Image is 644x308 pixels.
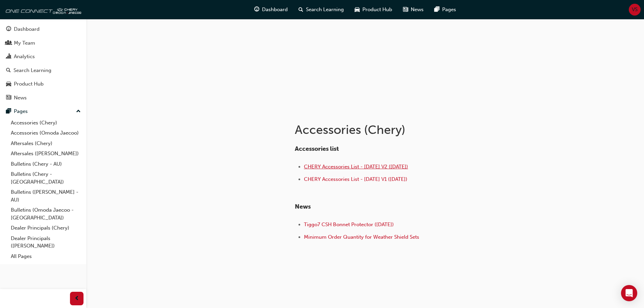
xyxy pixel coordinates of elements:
[8,128,84,138] a: Accessories (Omoda Jaecoo)
[429,3,461,17] a: pages-iconPages
[398,3,429,17] a: news-iconNews
[6,81,11,87] span: car-icon
[8,138,84,149] a: Aftersales (Chery)
[442,6,456,14] span: Pages
[254,5,259,14] span: guage-icon
[411,6,424,14] span: News
[621,285,637,301] div: Open Intercom Messenger
[3,105,84,118] button: Pages
[6,68,11,74] span: search-icon
[3,22,84,105] button: DashboardMy TeamAnalyticsSearch LearningProduct HubNews
[349,3,398,17] a: car-iconProduct Hub
[629,4,641,16] button: VS
[295,122,517,137] h1: Accessories (Chery)
[74,294,79,303] span: prev-icon
[8,187,84,205] a: Bulletins ([PERSON_NAME] - AU)
[3,64,84,77] a: Search Learning
[362,6,392,14] span: Product Hub
[304,176,407,182] a: CHERY Accessories List - [DATE] V1 ([DATE])
[14,25,40,33] div: Dashboard
[14,53,35,61] div: Analytics
[249,3,293,17] a: guage-iconDashboard
[403,5,408,14] span: news-icon
[8,159,84,169] a: Bulletins (Chery - AU)
[3,92,84,104] a: News
[3,50,84,63] a: Analytics
[304,164,408,170] a: CHERY Accessories List - [DATE] V2 ([DATE])
[304,234,419,240] a: Minimum Order Quantity for Weather Shield Sets
[14,94,27,102] div: News
[8,233,84,251] a: Dealer Principals ([PERSON_NAME])
[6,40,11,46] span: people-icon
[6,26,11,32] span: guage-icon
[8,148,84,159] a: Aftersales ([PERSON_NAME])
[299,5,303,14] span: search-icon
[434,5,439,14] span: pages-icon
[8,205,84,223] a: Bulletins (Omoda Jaecoo - [GEOGRAPHIC_DATA])
[14,67,51,74] div: Search Learning
[8,251,84,262] a: All Pages
[3,3,81,16] img: oneconnect
[8,118,84,128] a: Accessories (Chery)
[14,108,28,115] div: Pages
[262,6,288,14] span: Dashboard
[3,23,84,35] a: Dashboard
[295,203,311,210] span: News
[3,78,84,90] a: Product Hub
[14,39,35,47] div: My Team
[76,107,81,116] span: up-icon
[8,169,84,187] a: Bulletins (Chery - [GEOGRAPHIC_DATA])
[295,145,339,152] span: Accessories list
[293,3,349,17] a: search-iconSearch Learning
[6,95,11,101] span: news-icon
[3,37,84,49] a: My Team
[6,54,11,60] span: chart-icon
[14,80,44,88] div: Product Hub
[304,221,394,228] a: Tiggo7 CSH Bonnet Protector ([DATE])
[355,5,360,14] span: car-icon
[632,6,638,14] span: VS
[306,6,344,14] span: Search Learning
[8,223,84,233] a: Dealer Principals (Chery)
[6,109,11,115] span: pages-icon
